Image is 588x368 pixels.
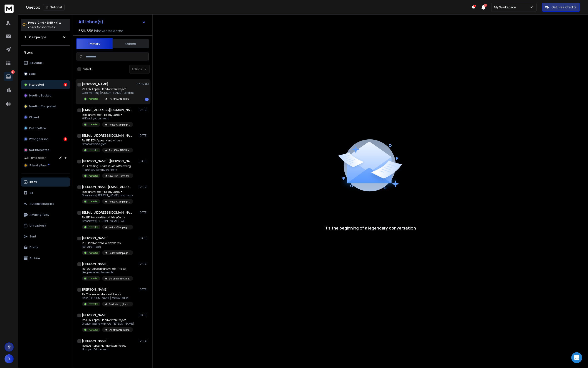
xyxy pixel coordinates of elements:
div: Onebox [26,4,471,10]
h1: [PERSON_NAME] [82,262,108,266]
p: It’s the beginning of a legendary conversation [325,225,416,231]
div: 1 [145,98,149,101]
h1: [PERSON_NAME] [82,287,108,292]
h1: [EMAIL_ADDRESS][DOMAIN_NAME] [82,133,132,138]
h1: [PERSON_NAME] [82,313,108,317]
span: 22 [484,4,487,7]
p: 2 [11,70,15,74]
div: Open Intercom Messenger [571,352,582,363]
button: Awaiting Reply [21,210,70,219]
p: Re: RE: EOY Appeal Handwritten [82,139,133,142]
button: R [5,354,14,363]
p: Meeting Booked [29,94,51,97]
p: Interested [88,251,99,254]
p: [DATE] [138,211,149,214]
p: Interested [29,83,44,86]
button: Inbox [21,178,70,187]
p: Get Free Credits [552,5,577,10]
h1: [PERSON_NAME] [82,338,108,343]
p: Re: EOY Appeal Handwritten Project [82,87,134,91]
p: Fundraising (Simply Noted) # 4 [109,303,130,306]
p: Not Interested [29,148,49,152]
p: Thank you very much! From: [82,168,133,172]
p: Holiday Campaign SN Contacts [109,251,130,255]
p: [DATE] [138,185,149,189]
h1: [EMAIL_ADDRESS][DOMAIN_NAME] [82,108,132,112]
p: Good morning [PERSON_NAME], Send me [82,91,134,95]
p: All [30,191,33,195]
button: Closed [21,113,70,122]
p: End of Year NPO Brass [109,328,130,332]
label: Select [83,67,91,71]
p: Interested [88,123,99,126]
p: [DATE] [138,262,149,266]
p: Interested [88,200,99,203]
p: [DATE] [138,159,149,163]
p: Re: Handwritten Holiday Cards = [82,190,133,194]
p: Interested [88,302,99,306]
p: Closed [29,116,39,119]
button: Automatic Replies [21,199,70,208]
p: Press to check for shortcuts. [28,20,62,30]
button: Archive [21,254,70,263]
button: Primary [76,38,113,49]
p: Re: EOY Appeal Handwritten Project [82,344,133,348]
button: Others [113,39,149,49]
p: Interested [88,174,99,178]
button: All [21,188,70,198]
button: Sent [21,232,70,241]
p: End of Year NPO Brass [109,149,130,152]
p: Archive [30,257,40,260]
p: RE: Amazing Business Radio Recording [82,164,133,168]
button: Meeting Completed [21,102,70,111]
h1: [PERSON_NAME] [82,236,108,240]
p: Interested [88,225,99,229]
button: Not Interested [21,146,70,155]
p: RE: Handwritten Holiday Cards = [82,241,133,245]
p: Awaiting Reply [30,213,49,217]
p: Unread only [30,224,46,227]
div: 1 [64,83,67,86]
button: Lead [21,69,70,78]
p: Lead [29,72,36,76]
button: Unread only [21,221,70,230]
p: Hello [PERSON_NAME], We would like [82,296,133,300]
div: 1 [64,137,67,141]
a: 2 [4,72,13,81]
h1: [PERSON_NAME] ([PERSON_NAME][EMAIL_ADDRESS][PERSON_NAME][DOMAIN_NAME]) [82,159,132,163]
p: Interested [88,277,99,280]
p: Inbox [30,180,37,184]
p: Great news [PERSON_NAME], I will [82,219,133,223]
h3: Inboxes selected [94,28,123,34]
button: Out of office [21,124,70,133]
p: Holiday Campaign SN Contacts [109,123,130,126]
button: All Campaigns [21,33,70,42]
p: [DATE] [138,108,149,112]
span: Friendly Pass [30,164,47,167]
p: Wrong person [29,137,49,141]
p: Automatic Replies [30,202,54,206]
p: Drafts [30,246,38,249]
h1: [PERSON_NAME] [82,82,108,86]
p: Re: Handwritten Holiday Cards = [82,113,133,117]
p: Great chatting with you [PERSON_NAME]. [82,322,135,326]
h1: [EMAIL_ADDRESS][DOMAIN_NAME] [82,210,132,215]
p: OnePitch - Pitch #1 - Businesses Boost Loyalty in [DATE] with 1M+ Handwritten Holiday Cards [109,174,130,178]
span: 556 / 556 [78,28,93,34]
h3: Custom Labels [24,156,46,160]
p: Re: RE: Handwritten Holiday Cards [82,216,133,219]
p: All Status [30,61,42,65]
button: Meeting Booked [21,91,70,100]
p: Great news [PERSON_NAME], how many [82,194,133,197]
p: [DATE] [138,313,149,317]
p: Interested [88,148,99,152]
p: End of Year NPO Brass [109,277,130,280]
h1: All Inbox(s) [78,20,104,24]
p: Not sure if I can [82,245,133,249]
p: RE: EOY Appeal Handwritten Project [82,267,133,271]
h1: All Campaigns [25,35,47,40]
span: Cmd + Shift + k [37,20,58,25]
p: [DATE] [138,288,149,291]
p: End of Year NPO Brass [109,97,130,101]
